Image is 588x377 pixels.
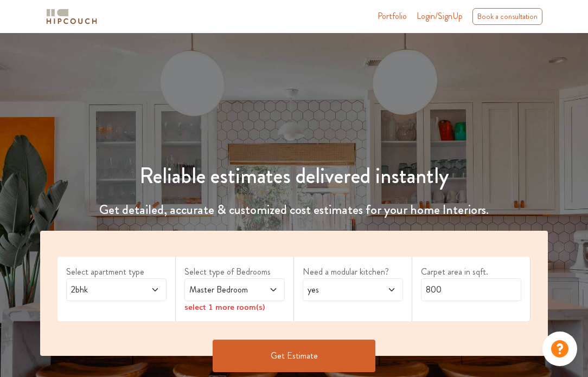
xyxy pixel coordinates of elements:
label: Select apartment type [66,265,167,278]
span: 2bhk [69,283,137,296]
span: yes [305,283,373,296]
h4: Get detailed, accurate & customized cost estimates for your home Interiors. [7,202,581,218]
span: logo-horizontal.svg [44,4,99,29]
a: Portfolio [378,10,407,23]
label: Need a modular kitchen? [303,265,403,278]
button: Get Estimate [213,340,375,372]
h1: Reliable estimates delivered instantly [7,163,581,189]
span: Login/SignUp [417,10,463,22]
div: select 1 more room(s) [184,301,285,313]
label: Carpet area in sqft. [421,265,521,278]
input: Enter area sqft [421,278,521,301]
div: Book a consultation [472,8,542,25]
span: Master Bedroom [187,283,255,296]
label: Select type of Bedrooms [184,265,285,278]
img: logo-horizontal.svg [44,7,99,26]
